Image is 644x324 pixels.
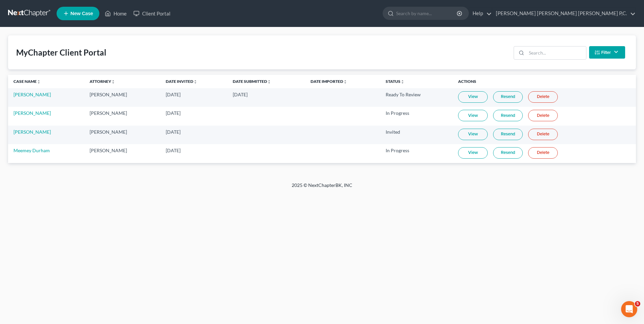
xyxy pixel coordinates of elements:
[10,203,16,208] button: Upload attachment
[21,203,27,208] button: Emoji picker
[32,203,37,208] button: Gif picker
[130,182,514,194] div: 2025 © NextChapterBK, INC
[33,8,46,15] p: Active
[233,79,271,84] a: Date Submittedunfold_more
[166,148,181,153] span: [DATE]
[103,226,129,231] b: Reconnect
[458,91,488,103] a: View
[84,144,160,163] td: [PERSON_NAME]
[166,79,197,84] a: Date Invitedunfold_more
[396,7,458,20] input: Search by name...
[13,79,41,84] a: Case Nameunfold_more
[130,7,174,20] a: Client Portal
[453,75,636,88] th: Actions
[528,147,558,159] a: Delete
[458,129,488,140] a: View
[526,46,586,59] input: Search...
[84,107,160,125] td: [PERSON_NAME]
[635,301,640,306] span: 5
[193,80,197,84] i: unfold_more
[493,91,523,103] a: Resend
[13,92,51,97] a: [PERSON_NAME]
[233,92,248,97] span: [DATE]
[16,47,106,58] div: MyChapter Client Portal
[11,60,105,153] div: : ​ When filing your case, if you receive a filing error, please double-check with the court to m...
[6,226,62,231] span: Can't load new messages
[43,203,48,208] button: Start recording
[11,158,64,162] div: [PERSON_NAME] • [DATE]
[70,11,93,16] span: New Case
[84,88,160,107] td: [PERSON_NAME]
[111,80,115,84] i: unfold_more
[84,126,160,144] td: [PERSON_NAME]
[528,129,558,140] a: Delete
[101,7,130,20] a: Home
[458,147,488,159] a: View
[380,88,453,107] td: Ready To Review
[118,3,130,15] div: Close
[166,92,181,97] span: [DATE]
[37,80,41,84] i: unfold_more
[528,110,558,121] a: Delete
[469,7,492,20] a: Help
[386,79,405,84] a: Statusunfold_more
[493,129,523,140] a: Resend
[19,4,30,14] img: Profile image for Lindsey
[4,3,17,15] button: go back
[13,129,51,135] a: [PERSON_NAME]
[493,147,523,159] a: Resend
[5,53,129,171] div: Lindsey says…
[400,80,405,84] i: unfold_more
[5,53,110,157] div: ECF Alert:​When filing your case, if you receive a filing error, please double-check with the cou...
[380,107,453,125] td: In Progress
[13,148,50,153] a: Meemey Durham
[166,129,181,135] span: [DATE]
[311,79,347,84] a: Date Importedunfold_more
[166,110,181,116] span: [DATE]
[267,80,271,84] i: unfold_more
[6,189,129,200] textarea: Message…
[492,7,636,20] a: [PERSON_NAME] [PERSON_NAME] [PERSON_NAME] P,C.
[13,110,51,116] a: [PERSON_NAME]
[380,126,453,144] td: Invited
[380,144,453,163] td: In Progress
[458,110,488,121] a: View
[105,3,118,15] button: Home
[528,91,558,103] a: Delete
[343,80,347,84] i: unfold_more
[589,46,625,59] button: Filter
[116,200,126,211] button: Send a message…
[90,79,115,84] a: Attorneyunfold_more
[621,301,637,317] iframe: Intercom live chat
[103,226,129,231] button: Reconnect
[11,61,35,66] b: ECF Alert
[33,3,76,8] h1: [PERSON_NAME]
[493,110,523,121] a: Resend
